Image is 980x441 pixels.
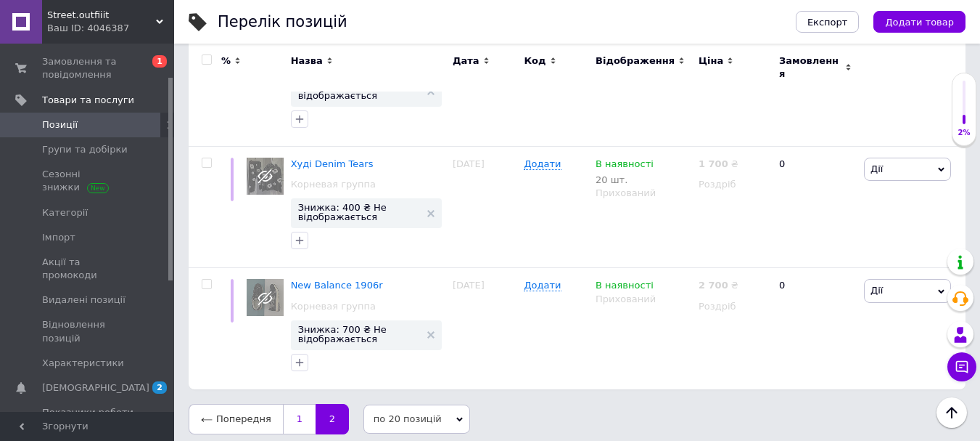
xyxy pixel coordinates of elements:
[770,146,860,268] div: 0
[298,81,420,100] span: Знижка: 700 ₴ Не відображається
[42,55,134,81] span: Замовлення та повідомлення
[42,357,124,370] span: Характеристики
[449,268,521,389] div: [DATE]
[807,17,848,28] span: Експорт
[298,325,420,344] span: Знижка: 700 ₴ Не відображається
[247,158,284,195] img: Худі Denim Tears
[291,158,374,169] a: Худі Denim Tears
[699,158,738,171] div: ₴
[699,279,738,292] div: ₴
[152,381,167,394] span: 2
[291,280,383,291] a: New Balance 1906r
[699,300,767,313] div: Роздріб
[453,54,479,68] span: Дата
[283,404,316,434] a: 1
[291,54,323,68] span: Назва
[699,158,728,169] b: 1 700
[189,404,283,434] a: Попередня
[42,231,75,244] span: Імпорт
[699,280,728,291] b: 2 700
[42,168,134,194] span: Сезонні знижки
[291,300,376,313] a: Корневая группа
[699,54,723,68] span: Ціна
[42,256,134,282] span: Акції та промокоди
[449,146,521,268] div: [DATE]
[870,285,883,296] span: Дії
[947,352,976,381] button: Чат з покупцем
[42,143,128,156] span: Групи та добірки
[870,163,883,174] span: Дії
[596,280,654,295] span: В наявності
[247,279,284,316] img: New Balance 1906r
[47,9,156,22] span: Street.outfiiit
[873,11,965,33] button: Додати товар
[42,94,134,107] span: Товари та послуги
[779,54,841,81] span: Замовлення
[699,178,767,191] div: Роздріб
[936,397,967,428] button: Наверх
[524,158,561,170] span: Додати
[42,118,78,132] span: Позиції
[796,11,860,33] button: Експорт
[221,54,231,68] span: %
[885,17,954,28] span: Додати товар
[47,22,174,35] div: Ваш ID: 4046387
[596,54,675,68] span: Відображення
[596,158,654,174] span: В наявності
[42,206,88,219] span: Категорії
[152,55,167,68] span: 1
[42,294,125,307] span: Видалені позиції
[524,54,545,68] span: Код
[42,381,149,395] span: [DEMOGRAPHIC_DATA]
[218,15,347,30] div: Перелік позицій
[596,187,691,200] div: Прихований
[42,406,134,432] span: Показники роботи компанії
[363,405,470,434] span: по 20 позицій
[596,293,691,306] div: Прихований
[298,203,420,222] span: Знижка: 400 ₴ Не відображається
[316,404,349,434] a: 2
[291,178,376,191] a: Корневая группа
[770,268,860,389] div: 0
[596,174,654,185] div: 20 шт.
[952,128,976,138] div: 2%
[524,280,561,291] span: Додати
[42,318,134,344] span: Відновлення позицій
